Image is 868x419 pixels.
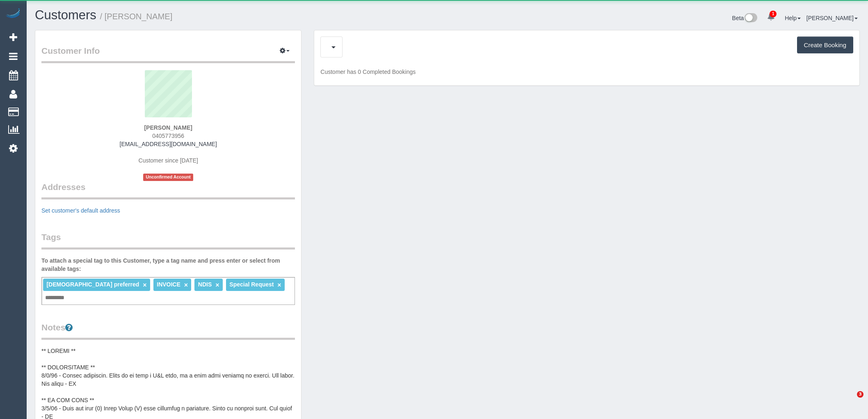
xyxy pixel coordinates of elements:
[857,391,863,398] span: 3
[100,12,173,21] small: / [PERSON_NAME]
[215,282,219,288] a: ×
[320,68,853,76] p: Customer has 0 Completed Bookings
[41,256,295,273] label: To attach a special tag to this Customer, type a tag name and press enter or select from availabl...
[840,391,860,411] iframe: Intercom live chat
[41,231,295,250] legend: Tags
[144,124,192,131] strong: [PERSON_NAME]
[35,8,96,22] a: Customers
[797,37,853,54] button: Create Booking
[806,15,858,21] a: [PERSON_NAME]
[770,11,777,17] span: 1
[785,15,801,21] a: Help
[120,141,217,147] a: [EMAIL_ADDRESS][DOMAIN_NAME]
[41,321,295,340] legend: Notes
[763,8,779,26] a: 1
[41,207,120,214] a: Set customer's default address
[46,281,139,288] span: [DEMOGRAPHIC_DATA] preferred
[277,282,281,288] a: ×
[152,133,184,139] span: 0405773956
[184,282,188,288] a: ×
[5,8,21,20] img: Automaid Logo
[41,45,295,63] legend: Customer Info
[744,13,757,24] img: New interface
[157,281,180,288] span: INVOICE
[198,281,212,288] span: NDIS
[143,174,193,181] span: Unconfirmed Account
[229,281,274,288] span: Special Request
[139,157,198,164] span: Customer since [DATE]
[732,15,758,21] a: Beta
[143,282,146,288] a: ×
